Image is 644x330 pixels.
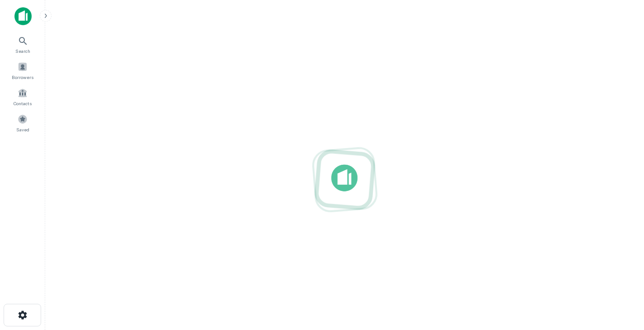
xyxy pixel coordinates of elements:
span: Contacts [14,100,32,107]
iframe: Chat Widget [599,229,644,272]
span: Borrowers [12,74,33,81]
a: Search [3,32,42,56]
span: Search [15,47,30,55]
a: Borrowers [3,58,42,83]
img: capitalize-icon.png [14,7,32,25]
a: Contacts [3,84,42,109]
a: Saved [3,111,42,135]
span: Saved [16,126,29,133]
